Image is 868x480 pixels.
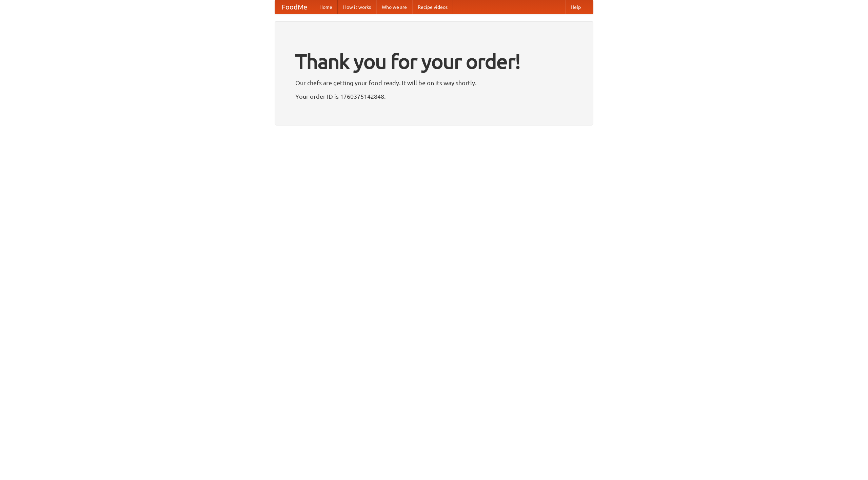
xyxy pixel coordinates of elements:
a: Recipe videos [412,0,453,14]
a: How it works [338,0,376,14]
a: Who we are [376,0,412,14]
p: Our chefs are getting your food ready. It will be on its way shortly. [295,78,573,88]
p: Your order ID is 1760375142848. [295,91,573,101]
h1: Thank you for your order! [295,45,573,78]
a: Home [314,0,338,14]
a: Help [565,0,586,14]
a: FoodMe [275,0,314,14]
